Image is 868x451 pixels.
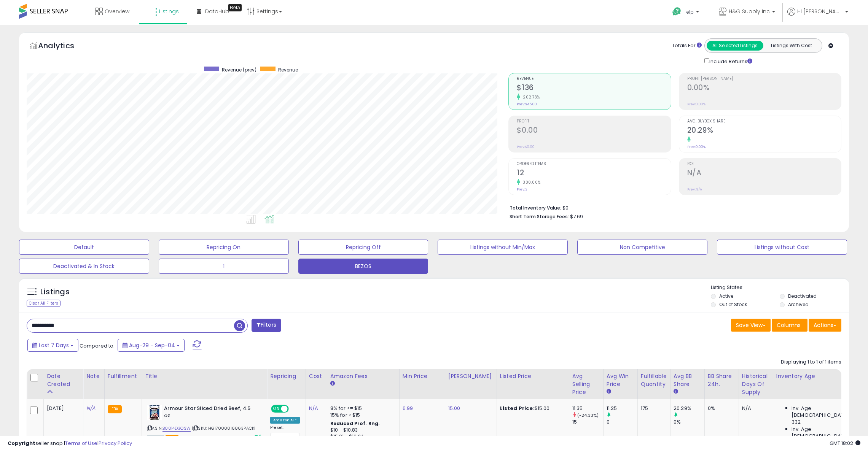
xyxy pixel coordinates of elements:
a: B0014D3OSW [162,425,191,432]
button: Listings without Min/Max [438,240,568,255]
div: $15.01 - $16.24 [330,434,393,440]
div: Note [86,372,101,380]
div: Avg Win Price [607,372,634,388]
small: Amazon Fees. [330,380,335,387]
div: 15% for > $15 [330,412,393,419]
div: seller snap | | [8,440,132,447]
a: Terms of Use [65,440,97,447]
a: N/A [309,405,318,412]
img: 51ubrczBpzL._SL40_.jpg [147,405,162,420]
div: Avg Selling Price [572,372,600,396]
a: 15.00 [448,405,460,412]
span: Profit [517,119,671,124]
span: Avg. Buybox Share [687,119,841,124]
div: Amazon Fees [330,372,396,380]
div: Listed Price [500,372,566,380]
div: Repricing [270,372,303,380]
h2: $136 [517,83,671,94]
a: 6.99 [403,405,413,412]
div: 15 [572,419,603,426]
small: Avg BB Share. [674,388,678,395]
b: Total Inventory Value: [510,205,561,211]
div: $15.00 [500,405,563,412]
h5: Listings [40,287,70,297]
label: Deactivated [788,293,817,299]
span: Ordered Items [517,162,671,166]
div: Fulfillable Quantity [641,372,667,388]
div: Min Price [403,372,442,380]
button: Actions [809,319,841,332]
label: Archived [788,301,809,308]
span: Aug-29 - Sep-04 [129,341,175,349]
div: Displaying 1 to 1 of 1 items [781,359,841,366]
div: 0 [607,419,637,426]
h2: N/A [687,168,841,179]
i: Get Help [672,7,682,16]
div: Totals For [672,42,702,49]
small: Prev: 0.00% [687,102,706,106]
span: Profit [PERSON_NAME] [687,77,841,81]
button: Non Competitive [577,240,707,255]
div: Preset: [270,425,300,442]
button: 1 [159,259,289,274]
button: BEZOS [298,259,428,274]
button: Filters [252,319,281,332]
span: | SKU: HG17000016863PACK1 [192,425,255,431]
b: Reduced Prof. Rng. [330,420,380,427]
span: Revenue (prev) [222,67,256,73]
span: Revenue [278,67,298,73]
button: Save View [731,319,771,332]
div: Date Created [47,372,80,388]
div: BB Share 24h. [708,372,736,388]
span: ROI [687,162,841,166]
h2: $0.00 [517,126,671,136]
span: Compared to: [80,342,115,349]
h2: 0.00% [687,83,841,94]
button: Listings without Cost [717,240,847,255]
span: OFF [288,406,300,412]
button: All Selected Listings [707,41,763,51]
div: 11.35 [572,405,603,412]
span: Help [683,9,694,15]
div: Inventory Age [776,372,864,380]
span: Revenue [517,77,671,81]
b: Armour Star Sliced Dried Beef, 4.5 oz [164,405,256,421]
button: Last 7 Days [27,339,78,352]
p: Listing States: [711,284,849,291]
span: 2025-09-12 18:02 GMT [830,440,860,447]
small: 300.00% [520,179,541,185]
div: Avg BB Share [674,372,701,388]
span: Last 7 Days [39,341,69,349]
div: Tooltip anchor [228,4,242,11]
div: 0% [674,419,704,426]
label: Active [719,293,733,299]
b: Listed Price: [500,405,535,412]
div: Amazon AI * [270,417,300,424]
div: 11.25 [607,405,637,412]
button: Columns [772,319,807,332]
h5: Analytics [38,40,89,53]
li: $0 [510,203,836,212]
h2: 20.29% [687,126,841,136]
div: Include Returns [699,57,761,65]
span: $7.69 [570,213,583,220]
button: Listings With Cost [763,41,820,51]
div: Cost [309,372,324,380]
a: Hi [PERSON_NAME] [787,8,848,25]
div: [DATE] [47,405,77,412]
div: 175 [641,405,664,412]
a: Help [666,1,707,25]
div: Clear All Filters [27,300,61,307]
span: Columns [777,321,801,329]
button: Repricing Off [298,240,428,255]
small: Prev: $0.00 [517,145,535,149]
a: Privacy Policy [99,440,132,447]
div: $10 - $10.83 [330,427,393,434]
span: All listings currently available for purchase on Amazon [147,435,164,441]
span: FBA [166,435,178,441]
small: Prev: $45.00 [517,102,537,106]
div: 8% for <= $15 [330,405,393,412]
button: Aug-29 - Sep-04 [118,339,185,352]
strong: Copyright [8,440,35,447]
a: N/A [86,405,96,412]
